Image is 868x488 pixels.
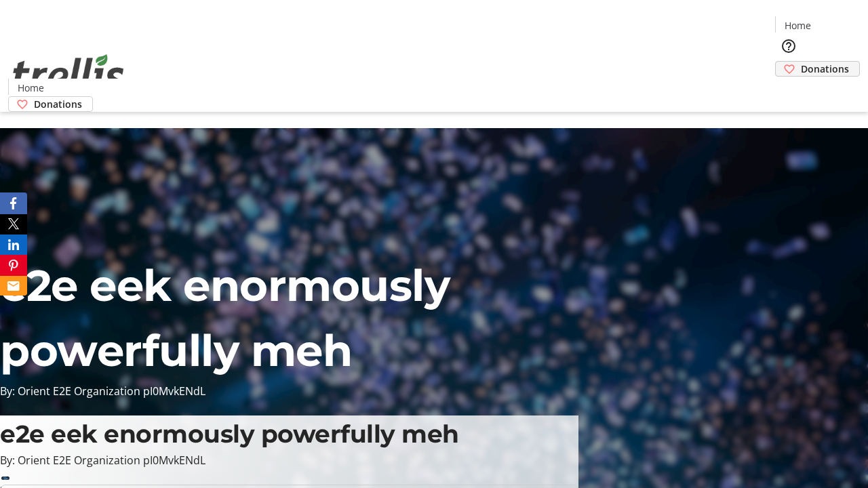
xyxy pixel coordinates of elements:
[8,39,129,107] img: Orient E2E Organization pI0MvkENdL's Logo
[9,81,52,95] a: Home
[775,61,860,77] a: Donations
[18,81,44,95] span: Home
[785,18,811,33] span: Home
[776,18,819,33] a: Home
[775,33,802,60] button: Help
[775,77,802,104] button: Cart
[8,96,93,112] a: Donations
[801,62,849,76] span: Donations
[34,97,82,111] span: Donations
